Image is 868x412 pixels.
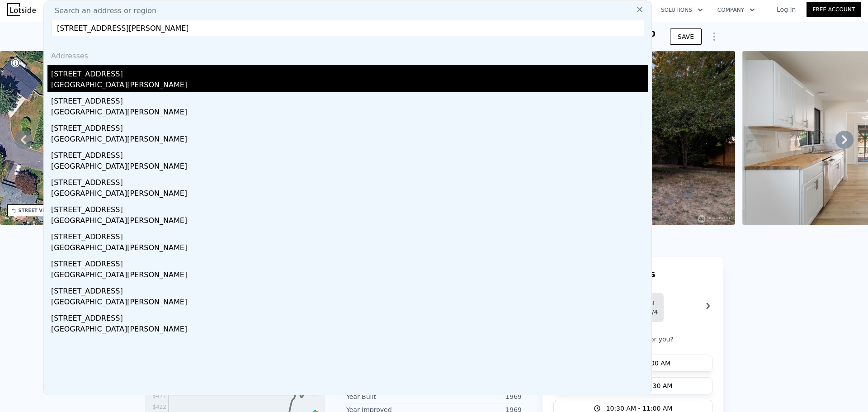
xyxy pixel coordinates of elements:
[710,2,762,18] button: Company
[670,28,702,45] button: SAVE
[705,28,723,46] button: Show Options
[654,2,710,18] button: Solutions
[47,43,648,65] div: Addresses
[51,107,648,119] div: [GEOGRAPHIC_DATA][PERSON_NAME]
[51,309,648,324] div: [STREET_ADDRESS]
[51,188,648,201] div: [GEOGRAPHIC_DATA][PERSON_NAME]
[51,20,644,36] input: Enter an address, city, region, neighborhood or zip code
[51,282,648,297] div: [STREET_ADDRESS]
[7,3,36,16] img: Lotside
[51,134,648,147] div: [GEOGRAPHIC_DATA][PERSON_NAME]
[51,65,648,80] div: [STREET_ADDRESS]
[51,215,648,228] div: [GEOGRAPHIC_DATA][PERSON_NAME]
[152,404,166,410] tspan: $422
[51,92,648,107] div: [STREET_ADDRESS]
[19,207,52,214] div: STREET VIEW
[47,5,156,16] span: Search an address or region
[51,242,648,255] div: [GEOGRAPHIC_DATA][PERSON_NAME]
[51,201,648,215] div: [STREET_ADDRESS]
[152,393,166,399] tspan: $477
[51,174,648,188] div: [STREET_ADDRESS]
[51,297,648,309] div: [GEOGRAPHIC_DATA][PERSON_NAME]
[51,228,648,242] div: [STREET_ADDRESS]
[51,270,648,282] div: [GEOGRAPHIC_DATA][PERSON_NAME]
[434,392,522,401] div: 1969
[766,5,807,14] a: Log In
[807,2,861,17] a: Free Account
[346,392,434,401] div: Year Built
[51,147,648,161] div: [STREET_ADDRESS]
[51,161,648,174] div: [GEOGRAPHIC_DATA][PERSON_NAME]
[51,324,648,336] div: [GEOGRAPHIC_DATA][PERSON_NAME]
[51,255,648,270] div: [STREET_ADDRESS]
[51,119,648,134] div: [STREET_ADDRESS]
[51,80,648,92] div: [GEOGRAPHIC_DATA][PERSON_NAME]
[644,308,656,317] div: 10/4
